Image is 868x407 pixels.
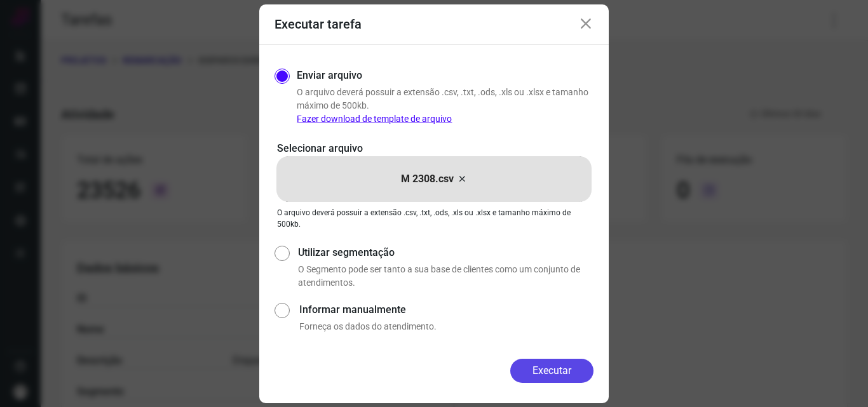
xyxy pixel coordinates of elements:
h3: Executar tarefa [275,17,362,32]
p: O Segmento pode ser tanto a sua base de clientes como um conjunto de atendimentos. [298,263,593,290]
p: M 2308.csv [401,171,454,187]
label: Utilizar segmentação [298,245,593,260]
p: Selecionar arquivo [277,141,591,156]
p: O arquivo deverá possuir a extensão .csv, .txt, .ods, .xls ou .xlsx e tamanho máximo de 500kb. [277,207,591,230]
label: Enviar arquivo [297,68,362,83]
button: Executar [510,359,593,383]
p: O arquivo deverá possuir a extensão .csv, .txt, .ods, .xls ou .xlsx e tamanho máximo de 500kb. [297,86,593,126]
a: Fazer download de template de arquivo [297,114,452,124]
p: Forneça os dados do atendimento. [299,320,593,333]
label: Informar manualmente [299,302,593,317]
